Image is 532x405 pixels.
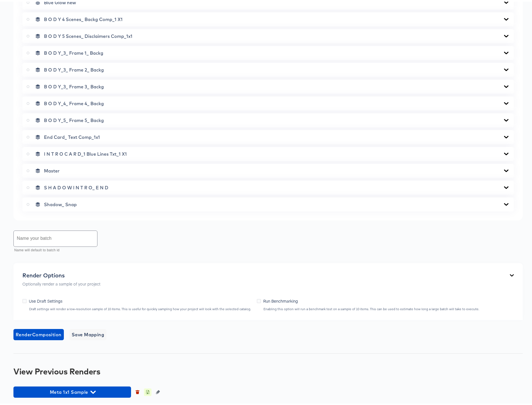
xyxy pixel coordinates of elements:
div: Render Options [22,270,101,277]
span: Master [44,166,60,172]
span: Shadow_ Snap [44,200,77,206]
span: B O D Y_4_ Frame 4_ Backg [44,99,104,105]
span: Meta 1x1 Sample [16,386,128,394]
button: Save Mapping [69,327,107,339]
button: Meta 1x1 Sample [13,385,131,396]
span: Save Mapping [72,329,104,337]
span: I N T R O C A R D_1 Blue Lines Txt_1 X1 [44,149,127,155]
span: B O D Y_3_ Frame 3_ Backg [44,82,104,88]
span: Render Composition [16,329,62,337]
span: B O D Y 5 Scenes_ Disclaimers Comp_1x1 [44,32,132,37]
button: RenderComposition [13,327,64,339]
span: B O D Y_5_ Frame 5_ Backg [44,116,104,121]
span: End Card_ Text Comp_1x1 [44,133,100,138]
div: Enabling this option will run a benchmark test on a sample of 10 items. This can be used to estim... [263,305,479,309]
span: S H A D O W I N T R O_ E N D [44,183,108,189]
span: Use Draft Settings [29,296,62,302]
span: Run Benchmarking [263,296,298,302]
p: Optionally render a sample of your project [22,279,101,285]
span: B O D Y_3_ Frame 2_ Backg [44,65,104,71]
div: View Previous Renders [13,365,523,374]
div: Draft settings will render a low-resolution sample of 10 items. This is useful for quickly sampli... [29,305,251,309]
span: B O D Y_3_ Frame 1_ Backg [44,49,103,54]
span: B O D Y 4 Scenes_ Backg Comp_1 X1 [44,15,123,20]
p: Name will default to batch id [14,246,94,252]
